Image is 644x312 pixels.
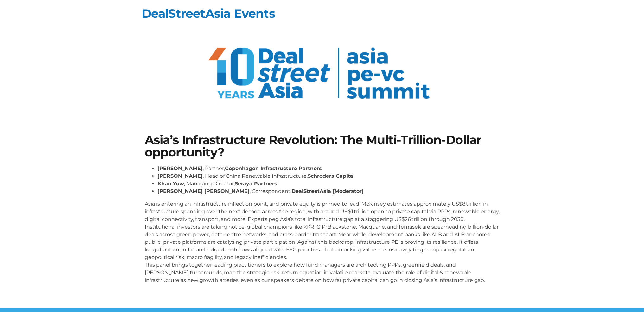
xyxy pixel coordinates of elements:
[157,181,184,187] strong: Khan Yow
[157,173,203,179] strong: [PERSON_NAME]
[157,180,500,188] li: , Managing Director,
[157,188,250,194] strong: [PERSON_NAME] [PERSON_NAME]
[291,188,364,194] strong: DealStreetAsia [Moderator]
[157,188,500,195] li: , Correspondent,
[145,200,500,284] p: Asia is entering an infrastructure inflection point, and private equity is primed to lead. McKins...
[157,165,203,171] strong: [PERSON_NAME]
[235,181,277,187] strong: Seraya Partners
[145,134,500,158] h1: Asia’s Infrastructure Revolution: The Multi-Trillion-Dollar opportunity?
[225,165,322,171] strong: Copenhagen Infrastructure Partners
[157,165,500,172] li: , Partner,
[308,173,355,179] strong: Schroders Capital
[142,6,275,21] a: DealStreetAsia Events
[157,172,500,180] li: , Head of China Renewable Infrastructure,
